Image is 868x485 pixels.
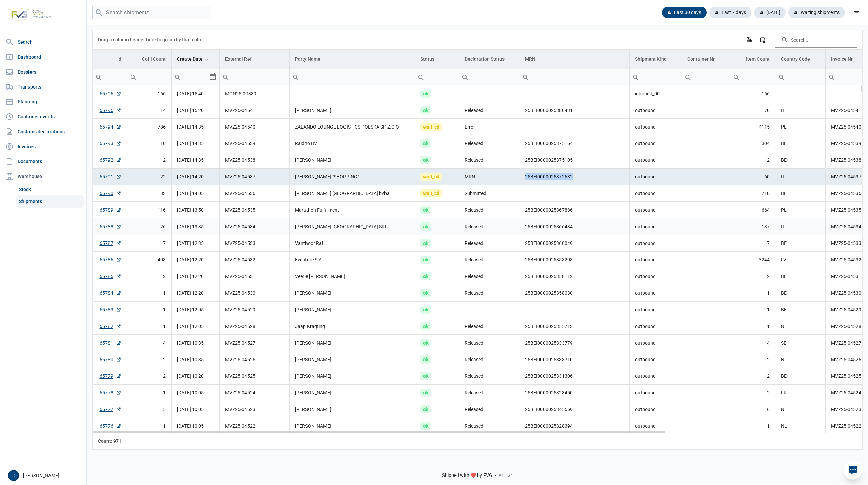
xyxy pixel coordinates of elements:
[127,69,172,85] input: Filter cell
[775,69,826,85] td: Filter cell
[448,56,453,61] span: Show filter options for column 'Status'
[730,152,775,169] td: 2
[100,140,121,147] a: 65793
[98,438,121,444] div: Id Count: 971
[289,218,415,235] td: [PERSON_NAME] [GEOGRAPHIC_DATA] SRL
[100,223,121,230] a: 65788
[127,119,172,135] td: 786
[415,69,427,85] div: Search box
[775,32,857,48] input: Search in the data grid
[459,119,519,135] td: Error
[415,69,459,85] td: Filter cell
[289,351,415,368] td: [PERSON_NAME]
[459,252,519,268] td: Released
[100,323,121,330] a: 65782
[220,401,289,418] td: MVZ25-04523
[730,119,775,135] td: 4115
[220,185,289,202] td: MVZ25-04536
[220,69,232,85] div: Search box
[100,240,121,247] a: 65787
[459,385,519,401] td: Released
[93,69,105,85] div: Search box
[459,285,519,302] td: Released
[629,302,682,318] td: outbound
[100,306,121,313] a: 65783
[93,69,127,85] td: Filter cell
[127,351,172,368] td: 2
[93,69,127,85] input: Filter cell
[459,69,519,85] td: Filter cell
[100,389,121,396] a: 65778
[100,190,121,197] a: 65790
[459,218,519,235] td: Released
[127,401,172,418] td: 5
[736,56,741,61] span: Show filter options for column 'Item Count'
[629,102,682,119] td: outbound
[519,202,630,218] td: 25BEI0000025367886
[209,69,217,85] div: Select
[459,202,519,218] td: Released
[220,302,289,318] td: MVZ25-04529
[775,268,826,285] td: BE
[629,368,682,385] td: outbound
[459,69,471,85] div: Search box
[775,285,826,302] td: BE
[93,50,127,69] td: Column Id
[630,69,642,85] div: Search box
[142,56,166,62] div: Colli Count
[100,356,121,363] a: 65780
[775,335,826,351] td: SE
[709,7,751,18] div: Last 7 days
[127,368,172,385] td: 2
[100,90,121,97] a: 65796
[220,335,289,351] td: MVZ25-04527
[127,69,172,85] td: Filter cell
[3,155,84,168] a: Documents
[100,107,121,114] a: 65795
[459,135,519,152] td: Released
[289,135,415,152] td: Raidho BV
[3,65,84,79] a: Dossiers
[127,50,172,69] td: Column Colli Count
[730,202,775,218] td: 664
[100,273,121,280] a: 65785
[519,69,629,85] input: Filter cell
[220,202,289,218] td: MVZ25-04535
[629,85,682,102] td: inbound_00
[629,285,682,302] td: outbound
[682,69,694,85] div: Search box
[172,69,209,85] input: Filter cell
[730,185,775,202] td: 710
[420,56,434,62] div: Status
[459,335,519,351] td: Released
[519,368,630,385] td: 25BEI0000025331306
[730,401,775,418] td: 6
[519,69,532,85] div: Search box
[826,69,838,85] div: Search box
[289,268,415,285] td: Veerle [PERSON_NAME]
[459,185,519,202] td: Submitted
[775,218,826,235] td: IT
[629,152,682,169] td: outbound
[100,406,121,413] a: 65777
[519,268,630,285] td: 25BEI0000025358112
[682,50,730,69] td: Column Container Nr
[16,195,84,208] a: Shipments
[100,256,121,263] a: 65786
[629,268,682,285] td: outbound
[127,169,172,185] td: 22
[220,252,289,268] td: MVZ25-04532
[775,152,826,169] td: BE
[8,470,19,481] button: D
[619,56,624,61] span: Show filter options for column 'MRN'
[289,235,415,252] td: Vanthoor Raf
[289,318,415,335] td: Jaap Kragting
[93,30,862,449] div: Data grid with 971 rows and 18 columns
[775,385,826,401] td: FR
[295,56,320,62] div: Party Name
[775,418,826,434] td: NL
[662,7,707,18] div: Last 30 days
[630,69,682,85] input: Filter cell
[220,351,289,368] td: MVZ25-04526
[775,351,826,368] td: NL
